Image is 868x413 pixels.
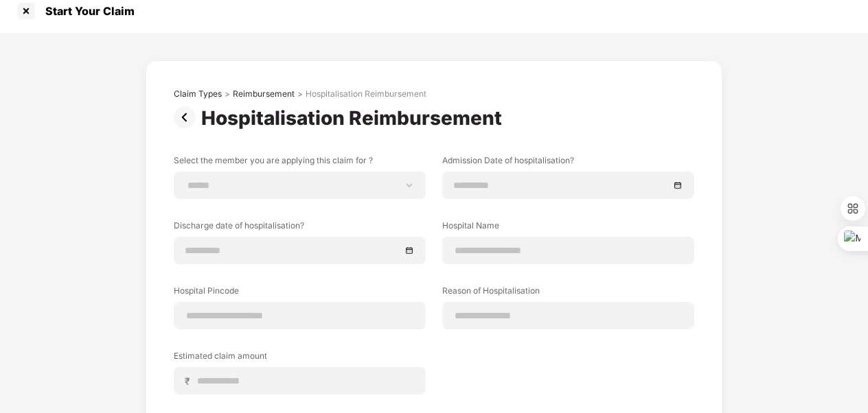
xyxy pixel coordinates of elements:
[306,88,426,99] div: Hospitalisation Reimbursement
[37,4,135,18] div: Start Your Claim
[174,350,426,367] label: Estimated claim amount
[201,106,507,130] div: Hospitalisation Reimbursement
[174,285,426,302] label: Hospital Pincode
[185,375,196,388] span: ₹
[174,106,201,128] img: svg+xml;base64,PHN2ZyBpZD0iUHJldi0zMngzMiIgeG1sbnM9Imh0dHA6Ly93d3cudzMub3JnLzIwMDAvc3ZnIiB3aWR0aD...
[233,88,295,99] div: Reimbursement
[174,220,426,237] label: Discharge date of hospitalisation?
[442,285,694,302] label: Reason of Hospitalisation
[174,88,222,99] div: Claim Types
[297,88,303,99] div: >
[442,220,694,237] label: Hospital Name
[225,88,230,99] div: >
[442,154,694,172] label: Admission Date of hospitalisation?
[174,154,426,172] label: Select the member you are applying this claim for ?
